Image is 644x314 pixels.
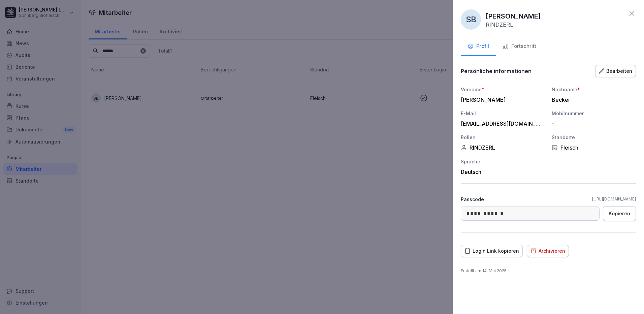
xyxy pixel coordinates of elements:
div: E-Mail [461,110,545,117]
div: Nachname [552,86,636,93]
button: Archivieren [527,245,569,257]
p: Erstellt am : 14. Mai 2025 [461,268,636,274]
div: [EMAIL_ADDRESS][DOMAIN_NAME] [461,120,542,127]
button: Login Link kopieren [461,245,523,257]
div: SB [461,9,481,30]
div: Fleisch [552,144,636,151]
div: Archivieren [530,247,565,255]
div: - [552,120,633,127]
div: [PERSON_NAME] [461,96,542,103]
div: RINDZERL [461,144,545,151]
div: Deutsch [461,168,545,175]
div: Rollen [461,134,545,141]
button: Fortschritt [496,38,543,56]
div: Fortschritt [503,42,536,50]
div: Sprache [461,158,545,165]
a: [URL][DOMAIN_NAME] [592,196,636,202]
div: Vorname [461,86,545,93]
button: Profil [461,38,496,56]
p: Passcode [461,196,484,203]
div: Becker [552,96,633,103]
button: Bearbeiten [595,65,636,77]
div: Kopieren [609,210,630,217]
div: Mobilnummer [552,110,636,117]
div: Bearbeiten [599,67,632,75]
p: Persönliche informationen [461,68,532,74]
p: [PERSON_NAME] [486,11,541,21]
div: Profil [468,42,489,50]
p: RINDZERL [486,21,513,28]
div: Standorte [552,134,636,141]
div: Login Link kopieren [464,247,519,255]
button: Kopieren [603,206,636,221]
